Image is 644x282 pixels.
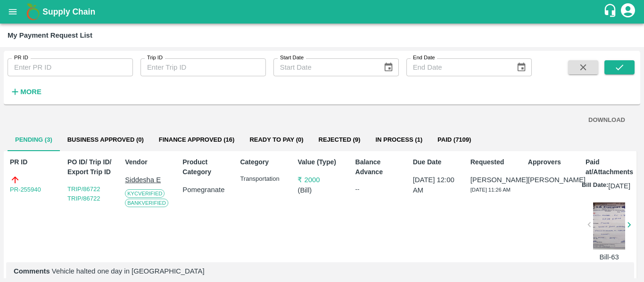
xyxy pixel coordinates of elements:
[413,157,462,167] p: Due Date
[60,129,151,151] button: Business Approved (0)
[528,175,577,185] p: [PERSON_NAME]
[593,252,625,262] p: Bill-63
[368,129,430,151] button: In Process (1)
[380,58,397,76] button: Choose date
[273,58,376,76] input: Start Date
[151,129,242,151] button: Finance Approved (16)
[619,2,636,22] div: account of current user
[125,189,165,198] span: KYC Verified
[147,54,163,62] label: Trip ID
[8,29,92,41] div: My Payment Request List
[297,157,346,167] p: Value (Type)
[8,129,60,151] button: Pending (3)
[125,199,168,207] span: Bank Verified
[608,181,630,191] p: [DATE]
[355,157,404,177] p: Balance Advance
[67,157,116,177] p: PO ID/ Trip ID/ Export Trip ID
[2,1,24,23] button: open drawer
[413,175,462,196] p: [DATE] 12:00 AM
[280,54,304,62] label: Start Date
[14,267,50,275] b: Comments
[297,175,346,185] p: ₹ 2000
[67,185,100,202] a: TRIP/86722 TRIP/86722
[512,58,530,76] button: Choose date
[471,175,519,185] p: [PERSON_NAME]
[585,112,629,129] button: DOWNLOAD
[42,7,95,16] b: Supply Chain
[471,157,519,167] p: Requested
[24,2,42,21] img: logo
[8,58,133,76] input: Enter PR ID
[586,157,634,177] p: Paid at/Attachments
[140,58,266,76] input: Enter Trip ID
[242,129,311,151] button: Ready To Pay (0)
[42,5,603,18] a: Supply Chain
[406,58,509,76] input: End Date
[14,54,28,62] label: PR ID
[20,88,41,96] strong: More
[125,175,173,185] p: Siddesha E
[297,185,346,195] p: ( Bill )
[528,157,577,167] p: Approvers
[182,157,231,177] p: Product Category
[603,3,619,20] div: customer-support
[582,181,608,191] p: Bill Date:
[182,185,231,195] p: Pomegranate
[471,187,511,193] span: [DATE] 11:26 AM
[125,157,173,167] p: Vendor
[311,129,368,151] button: Rejected (9)
[14,266,627,276] p: Vehicle halted one day in [GEOGRAPHIC_DATA]
[240,157,289,167] p: Category
[430,129,479,151] button: Paid (7109)
[8,84,44,100] button: More
[240,175,289,184] p: Transportation
[355,185,404,194] div: --
[10,157,58,167] p: PR ID
[10,185,41,194] a: PR-255940
[413,54,435,62] label: End Date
